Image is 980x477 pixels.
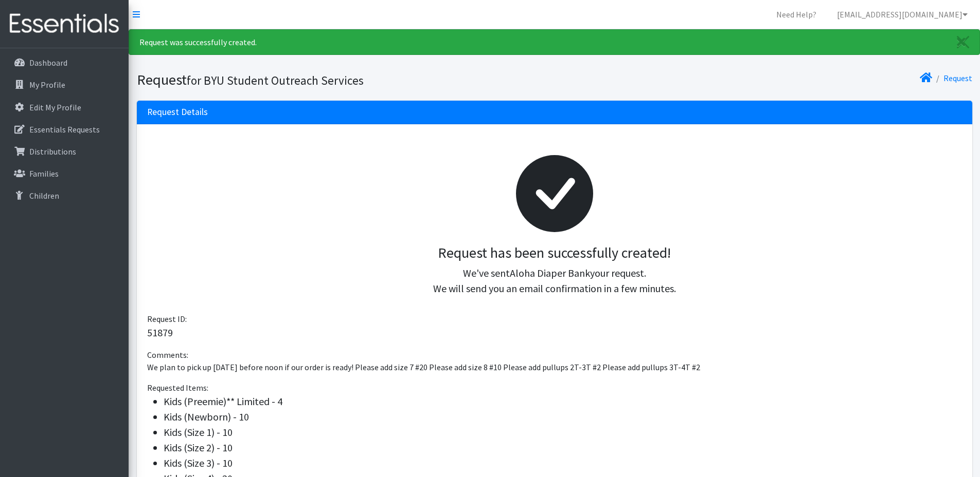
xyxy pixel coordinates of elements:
[29,124,100,135] p: Essentials Requests
[137,71,551,89] h1: Request
[164,455,962,471] li: Kids (Size 3) - 10
[164,394,962,409] li: Kids (Preemie)** Limited - 4
[155,265,954,296] p: We've sent your request. We will send you an email confirmation in a few minutes.
[29,190,59,201] p: Children
[510,266,590,279] span: Aloha Diaper Bank
[29,168,59,179] p: Families
[29,58,67,68] p: Dashboard
[4,119,124,140] a: Essentials Requests
[187,73,364,88] small: for BYU Student Outreach Services
[4,185,124,206] a: Children
[4,163,124,184] a: Families
[147,383,208,393] span: Requested Items:
[4,97,124,118] a: Edit My Profile
[164,425,962,440] li: Kids (Size 1) - 10
[4,7,124,41] img: HumanEssentials
[155,244,954,262] h3: Request has been successfully created!
[29,146,76,157] p: Distributions
[164,440,962,455] li: Kids (Size 2) - 10
[147,325,962,340] p: 51879
[943,73,972,83] a: Request
[4,74,124,95] a: My Profile
[147,361,962,373] p: We plan to pick up [DATE] before noon if our order is ready! Please add size 7 #20 Please add siz...
[129,29,980,55] div: Request was successfully created.
[147,107,208,118] h3: Request Details
[4,141,124,162] a: Distributions
[4,52,124,73] a: Dashboard
[29,80,65,90] p: My Profile
[147,314,187,324] span: Request ID:
[164,409,962,425] li: Kids (Newborn) - 10
[147,350,188,360] span: Comments:
[768,4,825,25] a: Need Help?
[947,30,979,54] a: Close
[29,102,81,112] p: Edit My Profile
[829,4,976,25] a: [EMAIL_ADDRESS][DOMAIN_NAME]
